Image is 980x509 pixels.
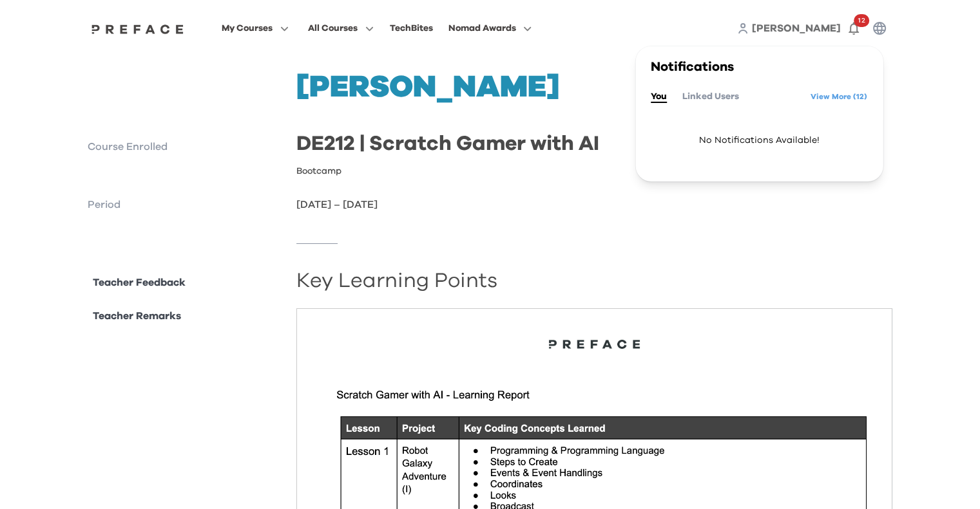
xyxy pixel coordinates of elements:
[752,23,841,33] span: [PERSON_NAME]
[651,89,667,104] button: You
[296,197,893,212] p: [DATE] – [DATE]
[296,72,893,103] h1: [PERSON_NAME]
[222,21,273,36] span: My Courses
[296,134,893,154] h2: DE212 | Scratch Gamer with AI
[88,24,187,34] img: Preface Logo
[811,86,867,107] a: View More (12)
[93,308,181,324] p: Teacher Remarks
[304,20,378,37] button: All Courses
[854,14,869,27] span: 12
[88,23,187,33] a: Preface Logo
[308,21,358,36] span: All Courses
[88,139,287,154] p: Course Enrolled
[296,165,341,178] p: Bootcamp
[448,21,515,36] span: Nomad Awards
[651,60,734,73] span: Notifications
[296,275,893,288] h2: Key Learning Points
[389,21,432,36] div: TechBites
[651,120,867,161] span: No Notifications Available!
[752,21,841,36] a: [PERSON_NAME]
[841,15,867,41] button: 12
[218,20,293,37] button: My Courses
[93,275,186,290] p: Teacher Feedback
[682,89,739,104] button: Linked Users
[444,20,535,37] button: Nomad Awards
[88,197,287,212] p: Period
